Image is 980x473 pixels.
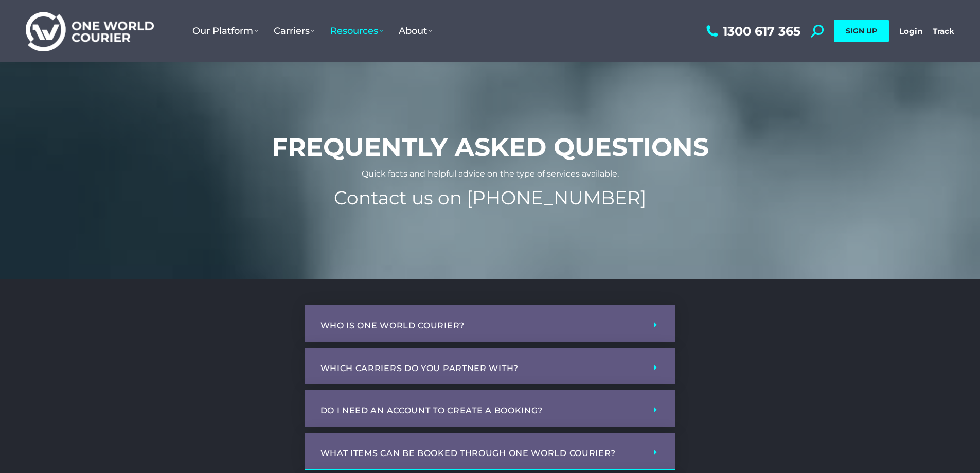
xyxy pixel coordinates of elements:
a: Do I need an account to create a booking? [320,406,543,415]
span: Our Platform [192,25,258,37]
div: What items can be booked through One World Courier? [305,433,675,470]
div: Who is One World Courier? [305,305,675,342]
p: Contact us on [PHONE_NUMBER] [15,188,965,207]
div: Which carriers do you partner with? [305,348,675,385]
a: Which carriers do you partner with? [320,363,519,373]
a: Login [899,26,922,36]
span: SIGN UP [846,26,877,36]
h1: Frequently Asked Questions [15,134,965,160]
a: Our Platform [185,15,266,47]
a: About [391,15,440,47]
a: Carriers [266,15,323,47]
span: Carriers [274,25,315,37]
span: About [399,25,432,37]
div: Do I need an account to create a booking? [305,390,675,427]
p: Quick facts and helpful advice on the type of services available. [15,170,965,178]
a: Track [933,26,954,36]
a: 1300 617 365 [704,25,800,38]
a: What items can be booked through One World Courier? [320,448,616,458]
a: SIGN UP [834,20,889,42]
a: Who is One World Courier? [320,321,465,330]
a: Resources [323,15,391,47]
span: Resources [330,25,383,37]
img: One World Courier [26,10,154,52]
